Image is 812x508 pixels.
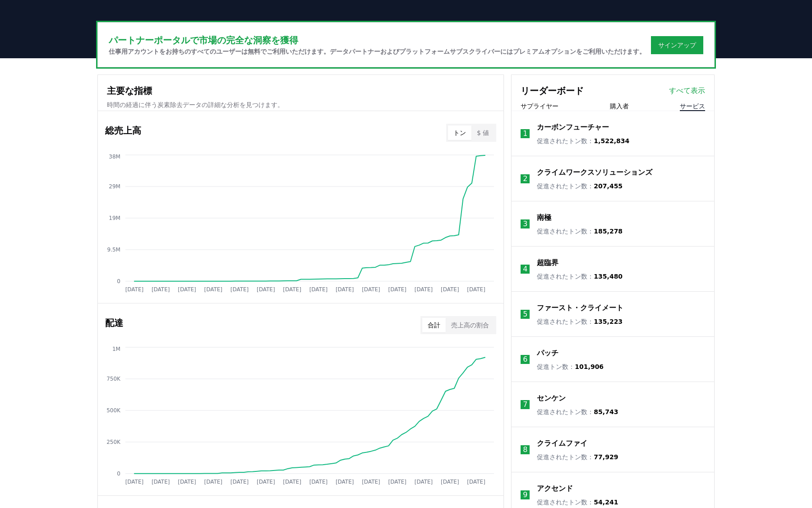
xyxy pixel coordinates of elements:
font: 時間の経過に伴う炭素除去データの詳細な分析を見つけます。 [107,101,284,108]
tspan: 1M [112,346,120,352]
font: 85,743 [594,408,618,415]
font: センケン [537,394,566,402]
font: 8 [523,445,527,454]
tspan: [DATE] [336,286,354,293]
tspan: [DATE] [336,479,354,485]
font: ： [587,499,594,506]
tspan: 0 [117,471,120,477]
font: 配達 [105,317,123,328]
tspan: [DATE] [388,286,407,293]
font: 185,278 [594,228,623,235]
tspan: 500K [106,407,121,414]
tspan: [DATE] [309,479,328,485]
tspan: [DATE] [178,479,196,485]
font: ： [587,182,594,190]
font: 促進されたトン数 [537,318,587,325]
tspan: [DATE] [441,479,459,485]
font: ファースト・クライメート [537,303,623,312]
font: サインアップ [658,42,696,49]
a: センケン [537,393,566,404]
font: アクセンド [537,484,573,493]
font: クライムファイ [537,439,587,447]
tspan: 750K [106,376,121,382]
font: 促進されたトン数 [537,453,587,461]
font: 主要な指標 [107,85,152,96]
font: パートナーポータルで市場の完全な洞察を獲得 [109,35,298,46]
a: サインアップ [658,41,696,50]
font: 54,241 [594,499,618,506]
font: 南極 [537,213,551,222]
font: サプライヤー [521,103,558,110]
font: 4 [523,265,527,273]
font: 6 [523,355,527,364]
tspan: [DATE] [362,479,380,485]
font: 仕事用アカウントをお持ちのすべてのユーザーは無料でご利用いただけます。データパートナーおよびプラットフォームサブスクライバーにはプレミアムオプションをご利用いただけます。 [109,48,646,55]
font: 101,906 [575,363,604,370]
font: $ 値 [477,129,489,136]
font: ： [587,318,594,325]
font: 促進されたトン数 [537,499,587,506]
tspan: 29M [109,183,120,190]
font: クライムワークスソリューションズ [537,168,652,177]
font: 促進されたトン数 [537,182,587,190]
font: 135,223 [594,318,623,325]
font: ： [568,363,575,370]
font: ： [587,453,594,461]
a: アクセンド [537,483,573,494]
font: ： [587,137,594,144]
tspan: 19M [109,215,120,221]
a: クライムワークスソリューションズ [537,167,652,178]
tspan: [DATE] [231,286,249,293]
tspan: [DATE] [283,479,302,485]
a: カーボンフューチャー [537,122,609,133]
font: すべて表示 [669,86,705,95]
tspan: [DATE] [178,286,196,293]
tspan: [DATE] [125,286,144,293]
a: すべて表示 [669,85,705,96]
tspan: [DATE] [257,286,275,293]
tspan: 0 [117,278,120,284]
tspan: [DATE] [309,286,328,293]
font: ： [587,273,594,280]
font: 合計 [428,322,440,329]
tspan: 250K [106,439,121,445]
font: 7 [523,400,527,409]
font: 総売上高 [105,125,141,136]
tspan: [DATE] [204,286,223,293]
font: 1,522,834 [594,137,629,144]
font: 207,455 [594,182,623,190]
font: パッチ [537,349,558,357]
tspan: [DATE] [467,479,486,485]
a: パッチ [537,348,558,359]
font: 売上高の割合 [451,322,489,329]
font: ： [587,408,594,415]
a: 超臨界 [537,257,558,268]
font: 促進されたトン数 [537,137,587,144]
font: カーボンフューチャー [537,123,609,131]
tspan: [DATE] [257,479,275,485]
font: 超臨界 [537,258,558,267]
tspan: [DATE] [283,286,302,293]
font: 135,480 [594,273,623,280]
tspan: [DATE] [415,286,433,293]
font: 2 [523,174,527,183]
tspan: [DATE] [152,479,170,485]
tspan: [DATE] [362,286,380,293]
font: 促進されたトン数 [537,228,587,235]
tspan: [DATE] [415,479,433,485]
font: ： [587,228,594,235]
tspan: [DATE] [441,286,459,293]
a: 南極 [537,212,551,223]
font: サービス [680,103,705,110]
font: 5 [523,310,527,318]
tspan: [DATE] [231,479,249,485]
tspan: [DATE] [204,479,223,485]
font: 77,929 [594,453,618,461]
font: リーダーボード [521,85,584,96]
font: トン [453,129,466,136]
a: ファースト・クライメート [537,303,623,313]
font: 3 [523,219,527,228]
font: 1 [523,129,527,138]
tspan: [DATE] [467,286,486,293]
font: 促進トン数 [537,363,568,370]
